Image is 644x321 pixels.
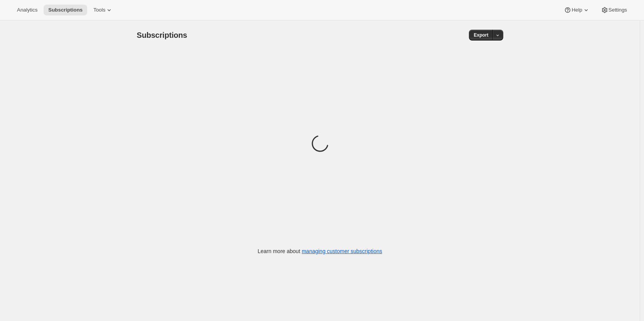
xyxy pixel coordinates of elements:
[572,7,582,13] span: Help
[474,32,488,38] span: Export
[89,5,118,15] button: Tools
[302,248,382,254] a: managing customer subscriptions
[48,7,83,13] span: Subscriptions
[12,5,42,15] button: Analytics
[596,5,632,15] button: Settings
[93,7,105,13] span: Tools
[559,5,594,15] button: Help
[609,7,627,13] span: Settings
[17,7,37,13] span: Analytics
[137,31,187,39] span: Subscriptions
[258,247,382,255] p: Learn more about
[469,30,493,41] button: Export
[44,5,87,15] button: Subscriptions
